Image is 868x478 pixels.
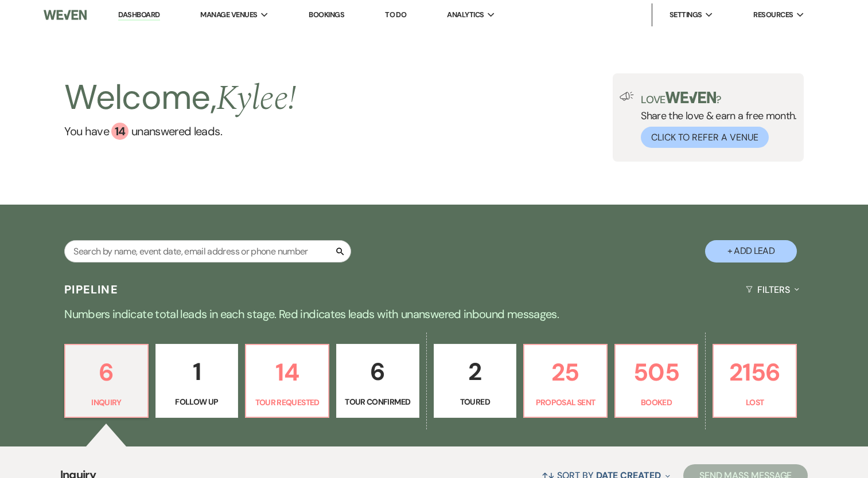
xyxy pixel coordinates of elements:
h2: Welcome, [64,73,296,123]
button: Click to Refer a Venue [641,127,769,148]
p: Lost [721,396,789,409]
input: Search by name, event date, email address or phone number [64,240,351,262]
a: You have 14 unanswered leads. [64,123,296,140]
p: Tour Confirmed [344,395,412,408]
a: 6Inquiry [64,344,149,418]
p: Love ? [641,92,797,105]
h3: Pipeline [64,281,118,297]
p: 14 [253,353,321,391]
a: 1Follow Up [155,344,239,418]
p: 1 [163,352,231,391]
div: Share the love & earn a free month. [634,92,797,148]
p: 2 [441,352,509,391]
span: Manage Venues [200,9,257,21]
p: 25 [531,353,600,391]
p: 2156 [721,353,789,391]
img: weven-logo-green.svg [665,92,717,103]
img: Weven Logo [44,3,87,27]
span: Analytics [447,9,484,21]
a: 505Booked [614,344,699,418]
a: 14Tour Requested [245,344,329,418]
span: Kylee ! [216,72,296,125]
p: Follow Up [163,395,231,408]
a: 6Tour Confirmed [336,344,419,418]
span: Resources [753,9,793,21]
a: 2156Lost [713,344,797,418]
p: 6 [344,352,412,391]
span: Settings [670,9,702,21]
p: Proposal Sent [531,396,600,409]
p: 6 [72,353,141,391]
a: Bookings [309,10,344,19]
p: Tour Requested [253,396,321,409]
p: Toured [441,395,509,408]
div: 14 [111,123,129,140]
button: + Add Lead [705,240,797,262]
a: To Do [385,10,406,19]
p: Inquiry [72,396,141,409]
a: 2Toured [434,344,517,418]
p: Booked [622,396,691,409]
img: loud-speaker-illustration.svg [620,92,634,101]
a: 25Proposal Sent [523,344,608,418]
p: Numbers indicate total leads in each stage. Red indicates leads with unanswered inbound messages. [21,305,847,323]
p: 505 [622,353,691,391]
a: Dashboard [118,10,159,21]
button: Filters [741,275,804,305]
